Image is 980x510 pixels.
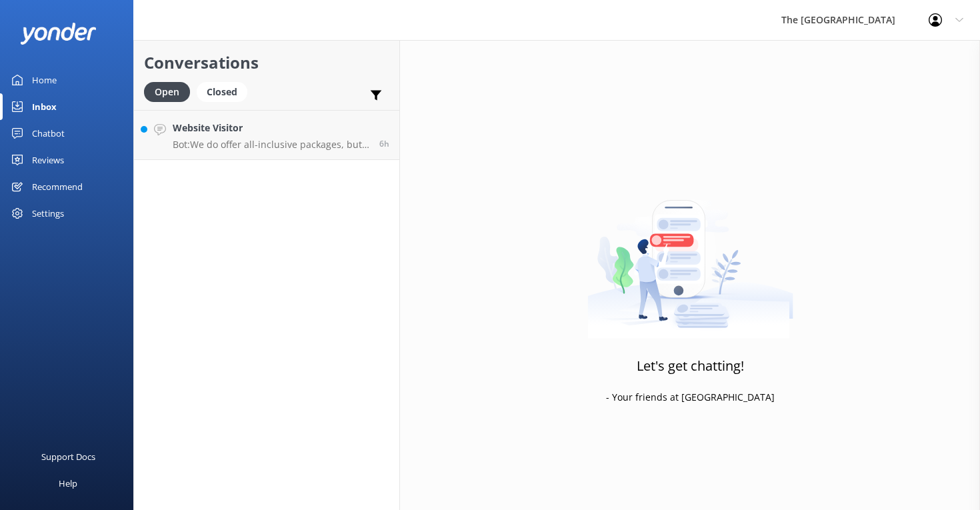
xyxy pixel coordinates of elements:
[144,84,197,99] a: Open
[32,120,65,147] div: Chatbot
[32,93,57,120] div: Inbox
[637,355,744,377] h3: Let's get chatting!
[20,23,97,45] img: yonder-white-logo.png
[379,138,389,149] span: Aug 25 2025 05:18pm (UTC -10:00) Pacific/Honolulu
[32,200,64,227] div: Settings
[144,82,190,102] div: Open
[197,84,254,99] a: Closed
[587,172,793,339] img: artwork of a man stealing a conversation from at giant smartphone
[32,147,64,173] div: Reviews
[144,50,389,75] h2: Conversations
[134,110,399,160] a: Website VisitorBot:We do offer all-inclusive packages, but we strongly advise guests against purc...
[32,173,83,200] div: Recommend
[173,139,369,151] p: Bot: We do offer all-inclusive packages, but we strongly advise guests against purchasing them as...
[173,121,369,135] h4: Website Visitor
[41,443,95,470] div: Support Docs
[59,470,77,497] div: Help
[32,67,57,93] div: Home
[197,82,247,102] div: Closed
[606,390,775,405] p: - Your friends at [GEOGRAPHIC_DATA]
